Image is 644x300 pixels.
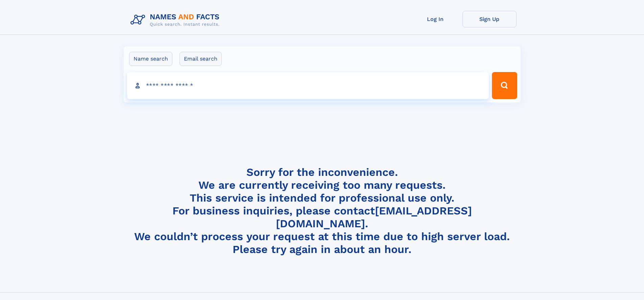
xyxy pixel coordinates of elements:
[492,72,517,99] button: Search Button
[128,166,517,256] h4: Sorry for the inconvenience. We are currently receiving too many requests. This service is intend...
[408,11,462,27] a: Log In
[128,11,225,29] img: Logo Names and Facts
[127,72,489,99] input: search input
[276,204,472,230] a: [EMAIL_ADDRESS][DOMAIN_NAME]
[462,11,517,27] a: Sign Up
[129,52,172,66] label: Name search
[180,52,222,66] label: Email search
